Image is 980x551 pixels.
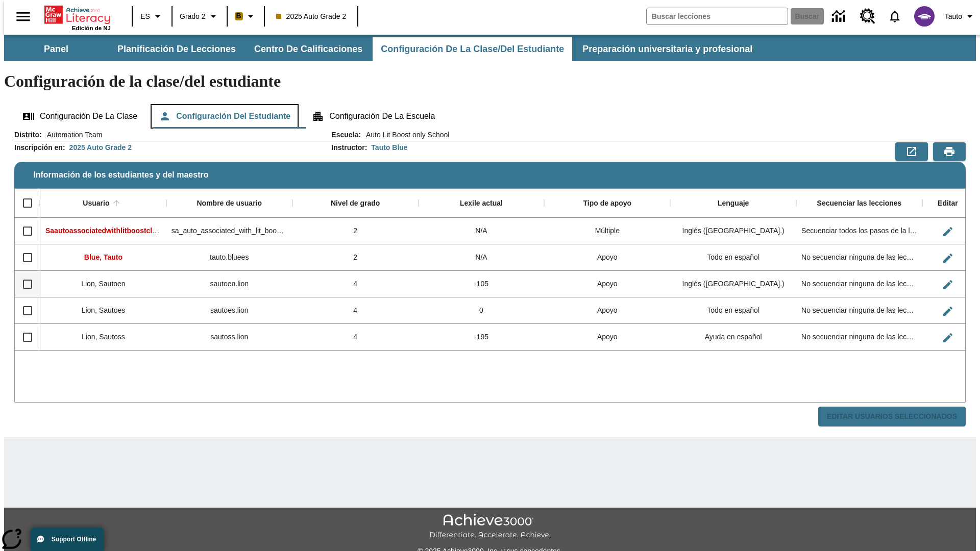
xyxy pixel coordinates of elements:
span: 2025 Auto Grade 2 [276,11,347,22]
button: Boost El color de la clase es anaranjado claro. Cambiar el color de la clase. [231,7,261,26]
button: Editar Usuario [938,301,958,321]
div: Lexile actual [460,199,503,208]
h1: Configuración de la clase/del estudiante [4,72,976,91]
div: Todo en español [670,244,796,271]
button: Configuración del estudiante [151,104,299,129]
input: Buscar campo [647,8,788,24]
button: Perfil/Configuración [941,7,980,26]
div: Apoyo [544,244,670,271]
span: Saautoassociatedwithlitboostcl, Saautoassociatedwithlitboostcl [45,227,263,235]
button: Planificación de lecciones [109,37,244,61]
div: Nombre de usuario [197,199,262,208]
div: Configuración de la clase/del estudiante [14,104,966,129]
div: Subbarra de navegación [4,37,762,61]
div: Todo en español [670,297,796,324]
div: Tauto Blue [371,142,407,153]
button: Lenguaje: ES, Selecciona un idioma [136,7,168,26]
div: Información de los estudiantes y del maestro [14,130,966,427]
span: Información de los estudiantes y del maestro [33,170,208,180]
div: No secuenciar ninguna de las lecciones [796,324,922,350]
span: Lion, Sautoes [82,306,126,314]
div: -195 [419,324,545,350]
div: 4 [292,271,419,297]
div: sautoes.lion [166,297,292,324]
div: sautoss.lion [166,324,292,350]
div: N/A [419,218,545,244]
div: No secuenciar ninguna de las lecciones [796,271,922,297]
div: -105 [419,271,545,297]
span: Grado 2 [180,11,206,22]
div: 0 [419,297,545,324]
img: Achieve3000 Differentiate Accelerate Achieve [429,514,551,540]
div: Apoyo [544,271,670,297]
span: B [236,10,241,22]
div: Nivel de grado [331,199,380,208]
h2: Inscripción en : [14,143,65,152]
div: Apoyo [544,297,670,324]
div: 2 [292,218,419,244]
span: Support Offline [52,536,96,543]
span: Blue, Tauto [84,253,122,261]
span: Tauto [945,11,962,22]
div: N/A [419,244,545,271]
div: Ayuda en español [670,324,796,350]
h2: Escuela : [331,131,361,139]
a: Centro de información [826,3,854,31]
div: Portada [44,4,111,31]
div: Inglés (EE. UU.) [670,218,796,244]
div: No secuenciar ninguna de las lecciones [796,297,922,324]
button: Vista previa de impresión [933,142,966,161]
button: Configuración de la escuela [304,104,443,129]
button: Exportar a CSV [895,142,928,161]
button: Preparación universitaria y profesional [574,37,761,61]
a: Notificaciones [881,3,908,30]
div: Subbarra de navegación [4,35,976,61]
button: Abrir el menú lateral [8,2,38,32]
img: avatar image [914,6,935,27]
div: Lenguaje [718,199,749,208]
div: 2 [292,244,419,271]
button: Editar Usuario [938,274,958,295]
span: Edición de NJ [72,25,111,31]
div: Inglés (EE. UU.) [670,271,796,297]
button: Editar Usuario [938,221,958,242]
div: Múltiple [544,218,670,244]
button: Escoja un nuevo avatar [908,3,941,30]
div: 4 [292,324,419,350]
div: Tipo de apoyo [583,199,631,208]
div: sautoen.lion [166,271,292,297]
span: Lion, Sautoss [82,333,125,341]
button: Centro de calificaciones [246,37,371,61]
span: ES [140,11,150,22]
div: Usuario [83,199,109,208]
button: Support Offline [31,528,104,551]
button: Grado: Grado 2, Elige un grado [176,7,224,26]
div: Apoyo [544,324,670,350]
div: 4 [292,297,419,324]
button: Configuración de la clase/del estudiante [373,37,572,61]
a: Centro de recursos, Se abrirá en una pestaña nueva. [854,3,881,30]
div: sa_auto_associated_with_lit_boost_classes [166,218,292,244]
div: Editar [938,199,958,208]
div: tauto.bluees [166,244,292,271]
a: Portada [44,5,111,25]
span: Automation Team [42,130,103,140]
h2: Instructor : [331,143,367,152]
button: Editar Usuario [938,328,958,348]
div: Secuenciar todos los pasos de la lección [796,218,922,244]
button: Panel [5,37,107,61]
span: Lion, Sautoen [81,280,125,288]
span: Auto Lit Boost only School [361,130,449,140]
h2: Distrito : [14,131,42,139]
div: 2025 Auto Grade 2 [69,142,132,153]
button: Configuración de la clase [14,104,145,129]
div: Secuenciar las lecciones [817,199,902,208]
button: Editar Usuario [938,248,958,268]
div: No secuenciar ninguna de las lecciones [796,244,922,271]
